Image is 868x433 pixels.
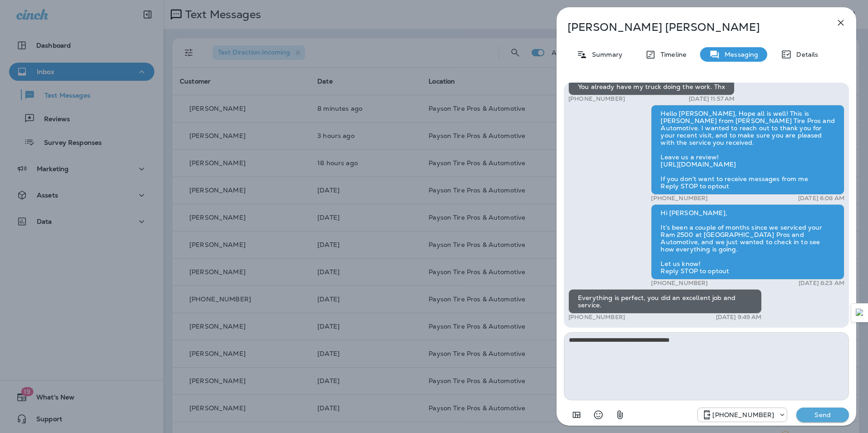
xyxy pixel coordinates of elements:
[589,406,607,424] button: Select an emoji
[804,411,842,419] p: Send
[716,314,762,321] p: [DATE] 9:49 AM
[796,408,849,422] button: Send
[698,409,787,420] div: +1 (928) 260-4498
[720,51,758,58] p: Messaging
[651,204,844,280] div: Hi [PERSON_NAME], It’s been a couple of months since we serviced your Ram 2500 at [GEOGRAPHIC_DAT...
[568,78,735,95] div: You already have my truck doing the work. Thx
[689,95,735,103] p: [DATE] 11:57 AM
[651,105,844,195] div: Hello [PERSON_NAME], Hope all is well! This is [PERSON_NAME] from [PERSON_NAME] Tire Pros and Aut...
[799,280,844,287] p: [DATE] 8:23 AM
[587,51,622,58] p: Summary
[651,195,708,202] p: [PHONE_NUMBER]
[856,309,864,317] img: Detect Auto
[651,280,708,287] p: [PHONE_NUMBER]
[567,21,815,34] p: [PERSON_NAME] [PERSON_NAME]
[656,51,686,58] p: Timeline
[568,314,625,321] p: [PHONE_NUMBER]
[712,411,774,418] p: [PHONE_NUMBER]
[798,195,844,202] p: [DATE] 6:08 AM
[568,289,762,314] div: Everything is perfect, you did an excellent job and service.
[792,51,818,58] p: Details
[568,95,625,103] p: [PHONE_NUMBER]
[567,406,586,424] button: Add in a premade template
